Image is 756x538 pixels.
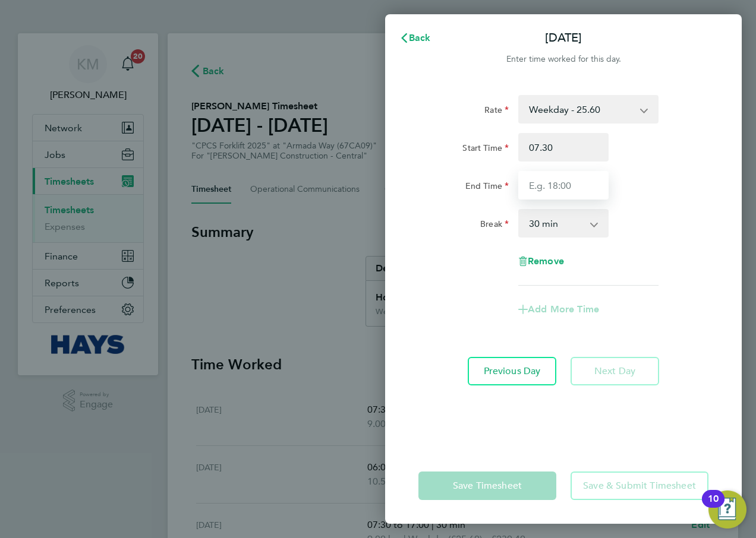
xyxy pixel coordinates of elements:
div: 10 [708,499,719,514]
button: Remove [518,257,564,266]
button: Open Resource Center, 10 new notifications [708,490,746,528]
input: E.g. 08:00 [518,133,609,162]
span: Previous Day [484,365,541,377]
button: Back [388,26,443,50]
button: Previous Day [468,357,556,385]
span: Back [409,32,431,43]
input: E.g. 18:00 [518,171,609,200]
label: Break [480,219,509,233]
label: Start Time [462,143,509,157]
label: Rate [484,105,509,119]
label: End Time [465,181,509,195]
span: Remove [528,255,564,267]
p: [DATE] [545,30,582,46]
div: Enter time worked for this day. [385,52,742,67]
